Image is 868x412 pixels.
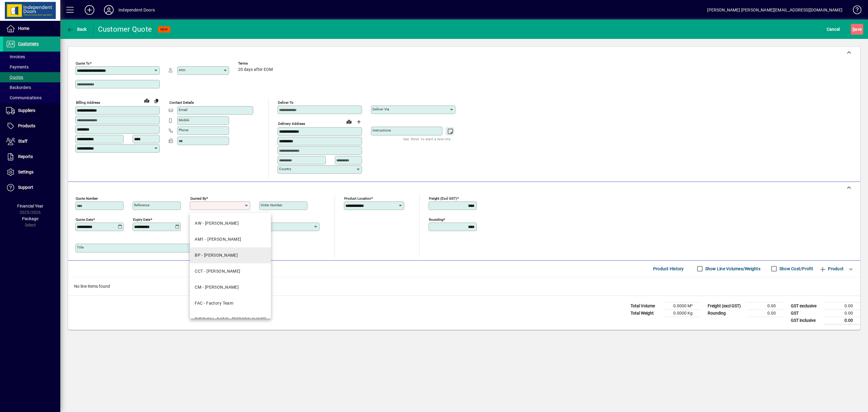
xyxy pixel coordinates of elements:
[160,27,168,31] span: NEW
[788,317,824,324] td: GST inclusive
[18,154,33,159] span: Reports
[778,266,813,272] label: Show Cost/Profit
[3,149,60,164] a: Reports
[3,82,60,93] a: Backorders
[118,5,155,15] div: Independent Doors
[18,170,33,174] span: Settings
[825,24,841,35] button: Cancel
[238,62,274,65] span: Terms
[65,24,88,35] button: Back
[142,96,152,105] a: View on map
[816,263,847,274] button: Product
[195,284,239,290] div: CM - [PERSON_NAME]
[195,268,240,274] div: CCT - [PERSON_NAME]
[68,277,860,296] div: No line items found
[179,118,189,122] mat-label: Mobile
[429,217,443,221] mat-label: Rounding
[190,311,271,327] mat-option: HMS - Hayden Smith
[747,309,783,317] td: 0.00
[852,27,855,32] span: S
[664,302,700,309] td: 0.0000 M³
[179,128,188,132] mat-label: Phone
[76,217,93,221] mat-label: Quote date
[824,302,860,309] td: 0.00
[76,61,90,65] mat-label: Quote To
[3,93,60,103] a: Communications
[6,85,31,90] span: Backorders
[3,180,60,195] a: Support
[6,54,25,59] span: Invoices
[18,108,35,113] span: Suppliers
[6,65,29,69] span: Payments
[429,196,457,200] mat-label: Freight (excl GST)
[190,263,271,279] mat-option: CCT - Cassie Cameron-Tait
[3,21,60,36] a: Home
[819,264,844,274] span: Product
[851,24,863,35] button: Save
[827,24,840,34] span: Cancel
[190,247,271,263] mat-option: BP - Brad Price
[195,236,241,242] div: AM1 - [PERSON_NAME]
[627,302,664,309] td: Total Volume
[76,196,98,200] mat-label: Quote number
[179,68,185,72] mat-label: Attn
[22,216,38,221] span: Package
[824,317,860,324] td: 0.00
[707,5,842,15] div: [PERSON_NAME] [PERSON_NAME][EMAIL_ADDRESS][DOMAIN_NAME]
[704,266,760,272] label: Show Line Volumes/Weights
[278,100,294,105] mat-label: Deliver To
[77,245,84,249] mat-label: Title
[195,252,238,258] div: BP - [PERSON_NAME]
[824,309,860,317] td: 0.00
[152,96,161,106] button: Copy to Delivery address
[238,67,273,72] span: 20 days after EOM
[6,75,23,80] span: Quotes
[261,203,282,207] mat-label: Order number
[3,52,60,62] a: Invoices
[190,215,271,231] mat-option: AW - Alison Worden
[67,27,87,32] span: Back
[852,24,862,34] span: ave
[848,1,860,21] a: Knowledge Base
[18,26,29,31] span: Home
[3,62,60,72] a: Payments
[80,5,99,15] button: Add
[3,119,60,134] a: Products
[373,128,391,132] mat-label: Instructions
[651,263,686,274] button: Product History
[627,309,664,317] td: Total Weight
[344,196,371,200] mat-label: Product location
[98,24,152,34] div: Customer Quote
[134,203,149,207] mat-label: Reference
[195,220,239,227] div: AW - [PERSON_NAME]
[788,302,824,309] td: GST exclusive
[3,72,60,82] a: Quotes
[18,185,33,190] span: Support
[190,231,271,247] mat-option: AM1 - Angie Mehlhopt
[747,302,783,309] td: 0.00
[190,295,271,311] mat-option: FAC - Factory Team
[18,139,27,144] span: Staff
[190,196,206,200] mat-label: Quoted by
[6,95,42,100] span: Communications
[279,167,291,171] mat-label: Country
[3,165,60,180] a: Settings
[664,309,700,317] td: 0.0000 Kg
[3,103,60,118] a: Suppliers
[788,309,824,317] td: GST
[653,264,684,274] span: Product History
[99,5,118,15] button: Profile
[354,117,363,127] button: Choose address
[195,300,233,306] div: FAC - Factory Team
[344,117,354,126] a: View on map
[179,108,187,112] mat-label: Email
[60,24,93,35] app-page-header-button: Back
[3,134,60,149] a: Staff
[403,135,451,142] mat-hint: Use 'Enter' to start a new line
[705,309,747,317] td: Rounding
[373,107,389,111] mat-label: Deliver via
[18,41,39,46] span: Customers
[190,279,271,295] mat-option: CM - Chris Maguire
[17,204,43,208] span: Financial Year
[195,316,266,322] div: [MEDICAL_DATA] - [PERSON_NAME]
